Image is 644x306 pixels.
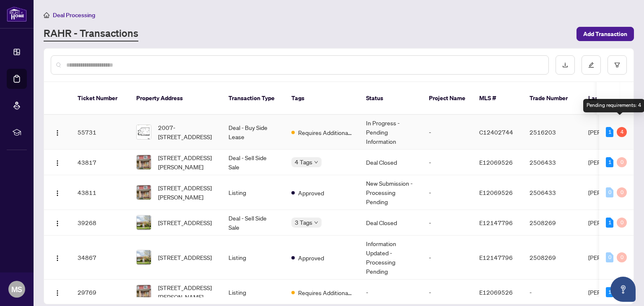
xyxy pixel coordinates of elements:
[54,220,61,227] img: Logo
[298,128,353,137] span: Requires Additional Docs
[422,210,473,236] td: -
[479,158,513,166] span: E12069526
[359,236,422,280] td: Information Updated - Processing Pending
[71,150,130,175] td: 43817
[137,185,151,200] img: thumbnail-img
[222,82,285,115] th: Transaction Type
[158,183,215,202] span: [STREET_ADDRESS][PERSON_NAME]
[614,62,620,68] span: filter
[617,252,627,262] div: 0
[51,216,64,229] button: Logo
[51,285,64,299] button: Logo
[576,27,634,41] button: Add Transaction
[51,251,64,264] button: Logo
[71,175,130,210] td: 43811
[523,280,582,305] td: -
[158,253,212,262] span: [STREET_ADDRESS]
[606,187,613,197] div: 0
[137,125,151,139] img: thumbnail-img
[54,190,61,197] img: Logo
[7,6,27,22] img: logo
[222,175,285,210] td: Listing
[422,115,473,150] td: -
[562,62,568,68] span: download
[617,127,627,137] div: 4
[71,115,130,150] td: 55731
[588,62,594,68] span: edit
[582,55,601,75] button: edit
[523,236,582,280] td: 2508269
[158,153,215,171] span: [STREET_ADDRESS][PERSON_NAME]
[617,218,627,228] div: 0
[608,55,627,75] button: filter
[606,157,613,167] div: 1
[422,150,473,175] td: -
[222,115,285,150] td: Deal - Buy Side Lease
[556,55,575,75] button: download
[130,82,222,115] th: Property Address
[53,11,95,19] span: Deal Processing
[479,219,513,226] span: E12147796
[583,27,627,41] span: Add Transaction
[523,175,582,210] td: 2506433
[298,253,324,262] span: Approved
[359,82,422,115] th: Status
[295,218,312,227] span: 3 Tags
[137,285,151,299] img: thumbnail-img
[51,186,64,199] button: Logo
[222,236,285,280] td: Listing
[314,160,318,164] span: down
[606,127,613,137] div: 1
[523,82,582,115] th: Trade Number
[51,125,64,139] button: Logo
[54,160,61,166] img: Logo
[479,254,513,261] span: E12147796
[11,283,22,295] span: MS
[359,175,422,210] td: New Submission - Processing Pending
[422,236,473,280] td: -
[54,130,61,136] img: Logo
[298,288,353,297] span: Requires Additional Docs
[523,210,582,236] td: 2508269
[44,12,49,18] span: home
[422,175,473,210] td: -
[137,215,151,230] img: thumbnail-img
[137,155,151,169] img: thumbnail-img
[222,210,285,236] td: Deal - Sell Side Sale
[158,123,215,141] span: 2007-[STREET_ADDRESS]
[422,82,473,115] th: Project Name
[422,280,473,305] td: -
[51,156,64,169] button: Logo
[222,280,285,305] td: Listing
[158,283,215,301] span: [STREET_ADDRESS][PERSON_NAME][PERSON_NAME]
[285,82,359,115] th: Tags
[473,82,523,115] th: MLS #
[359,150,422,175] td: Deal Closed
[606,218,613,228] div: 1
[158,218,212,227] span: [STREET_ADDRESS]
[610,277,636,302] button: Open asap
[71,280,130,305] td: 29769
[617,187,627,197] div: 0
[617,157,627,167] div: 0
[523,150,582,175] td: 2506433
[523,115,582,150] td: 2516203
[54,290,61,296] img: Logo
[71,210,130,236] td: 39268
[71,82,130,115] th: Ticket Number
[479,189,513,196] span: E12069526
[359,115,422,150] td: In Progress - Pending Information
[479,288,513,296] span: E12069526
[359,210,422,236] td: Deal Closed
[359,280,422,305] td: -
[298,188,324,197] span: Approved
[314,220,318,225] span: down
[479,128,513,136] span: C12402744
[295,157,312,167] span: 4 Tags
[44,26,138,41] a: RAHR - Transactions
[222,150,285,175] td: Deal - Sell Side Sale
[54,255,61,262] img: Logo
[606,252,613,262] div: 0
[137,250,151,265] img: thumbnail-img
[606,287,613,297] div: 1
